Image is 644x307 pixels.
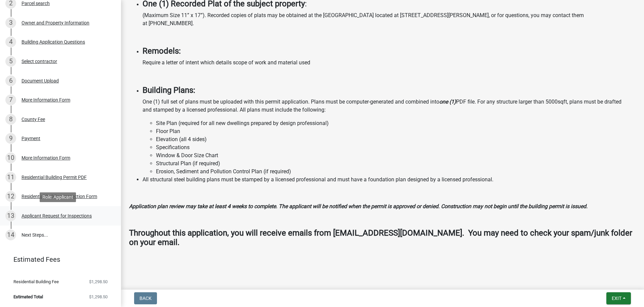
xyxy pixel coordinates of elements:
div: Owner and Property Information [22,20,89,25]
li: All structural steel building plans must be stamped by a licensed professional and must have a fo... [143,176,636,184]
div: Applicant Request for Inspections [22,213,92,218]
div: 9 [5,133,16,144]
p: One (1) full set of plans must be uploaded with this permit application. Plans must be computer-g... [143,98,636,114]
strong: Throughout this application, you will receive emails from [EMAIL_ADDRESS][DOMAIN_NAME]. You may n... [129,228,632,247]
strong: Application plan review may take at least 4 weeks to complete. The applicant will be notified whe... [129,203,588,209]
li: Elevation (all 4 sides) [156,135,636,143]
div: 5 [5,56,16,67]
div: 10 [5,152,16,163]
div: 4 [5,37,16,47]
span: $1,298.50 [89,295,108,299]
div: Payment [22,136,40,141]
div: 3 [5,17,16,28]
div: 13 [5,210,16,221]
div: 11 [5,172,16,183]
div: Parcel search [22,1,50,6]
a: Estimated Fees [5,253,110,266]
div: Residential Building Permit PDF [22,175,87,180]
strong: one (1) [439,99,456,105]
li: Erosion, Sediment and Pollution Control Plan (if required) [156,168,636,176]
div: 12 [5,191,16,202]
div: Building Application Questions [22,40,85,44]
span: Estimated Total [13,295,43,299]
div: Select contractor [22,59,57,64]
div: 8 [5,114,16,125]
div: County Fee [22,117,45,122]
span: Residential Building Fee [13,280,59,284]
button: Exit [606,292,631,304]
div: Document Upload [22,78,59,83]
span: $1,298.50 [89,280,108,284]
li: Structural Plan (if required) [156,160,636,168]
div: More Information Form [22,98,70,102]
strong: Building Plans: [143,85,195,95]
li: Window & Door Size Chart [156,151,636,160]
div: 6 [5,75,16,86]
div: 7 [5,95,16,105]
li: Specifications [156,143,636,151]
div: More Information Form [22,156,70,160]
span: Exit [612,296,621,301]
strong: Remodels: [143,46,181,56]
p: (Maximum Size 11” x 17”). Recorded copies of plats may be obtained at the [GEOGRAPHIC_DATA] locat... [143,11,636,27]
div: Role: Applicant [40,192,76,202]
div: 14 [5,230,16,240]
li: Site Plan (required for all new dwellings prepared by design professional) [156,119,636,127]
div: Residential Building Inspection Form [22,194,97,199]
li: Floor Plan [156,127,636,135]
button: Back [134,292,157,304]
p: Require a letter of intent which details scope of work and material used [143,59,636,67]
span: Back [139,296,152,301]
